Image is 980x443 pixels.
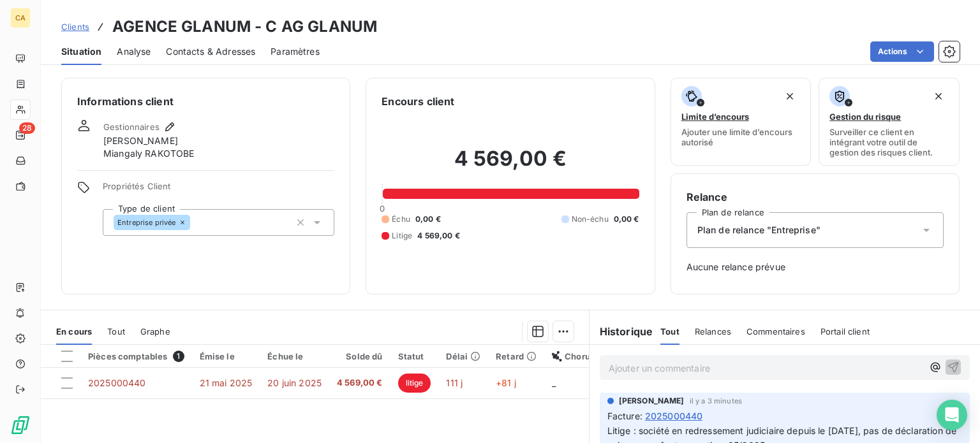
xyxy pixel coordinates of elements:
[398,374,431,393] span: litige
[190,217,200,228] input: Ajouter une valeur
[820,326,870,337] span: Portail client
[200,351,253,361] div: Émise le
[417,230,460,242] span: 4 569,00 €
[829,127,949,157] span: Surveiller ce client en intégrant votre outil de gestion des risques client.
[382,146,639,184] h2: 4 569,00 €
[446,377,463,388] span: 111 j
[398,351,431,361] div: Statut
[392,214,410,225] span: Échu
[88,377,146,388] span: 2025000440
[746,326,805,337] span: Commentaires
[572,214,609,225] span: Non-échu
[337,351,383,361] div: Solde dû
[271,45,320,58] span: Paramètres
[61,20,89,33] a: Clients
[267,377,322,388] span: 20 juin 2025
[619,395,685,407] span: [PERSON_NAME]
[415,214,441,225] span: 0,00 €
[590,324,653,339] h6: Historique
[552,351,611,361] div: Chorus Pro
[10,8,31,28] div: CA
[697,224,820,236] span: Plan de relance "Entreprise"
[337,377,383,389] span: 4 569,00 €
[446,351,480,361] div: Délai
[19,122,35,134] span: 28
[10,415,31,435] img: Logo LeanPay
[107,326,125,337] span: Tout
[382,94,454,109] h6: Encours client
[117,219,176,226] span: Entreprise privée
[829,112,901,122] span: Gestion du risque
[112,15,377,38] h3: AGENCE GLANUM - C AG GLANUM
[690,397,742,405] span: il y a 3 minutes
[819,78,960,166] button: Gestion du risqueSurveiller ce client en intégrant votre outil de gestion des risques client.
[607,409,642,423] span: Facture :
[267,351,322,361] div: Échue le
[496,351,537,361] div: Retard
[61,45,101,58] span: Situation
[496,377,516,388] span: +81 j
[88,351,184,362] div: Pièces comptables
[614,214,639,225] span: 0,00 €
[645,409,703,423] span: 2025000440
[671,78,812,166] button: Limite d’encoursAjouter une limite d’encours autorisé
[681,127,801,147] span: Ajouter une limite d’encours autorisé
[552,377,556,388] span: _
[103,122,160,132] span: Gestionnaires
[380,203,385,214] span: 0
[681,112,749,122] span: Limite d’encours
[103,181,334,199] span: Propriétés Client
[61,22,89,32] span: Clients
[173,351,184,362] span: 1
[117,45,151,58] span: Analyse
[77,94,334,109] h6: Informations client
[166,45,255,58] span: Contacts & Adresses
[103,134,178,147] span: [PERSON_NAME]
[660,326,679,337] span: Tout
[56,326,92,337] span: En cours
[392,230,412,242] span: Litige
[103,147,195,160] span: Miangaly RAKOTOBE
[870,41,934,62] button: Actions
[140,326,170,337] span: Graphe
[687,189,944,205] h6: Relance
[937,400,967,430] div: Open Intercom Messenger
[687,261,944,273] span: Aucune relance prévue
[695,326,731,337] span: Relances
[200,377,253,388] span: 21 mai 2025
